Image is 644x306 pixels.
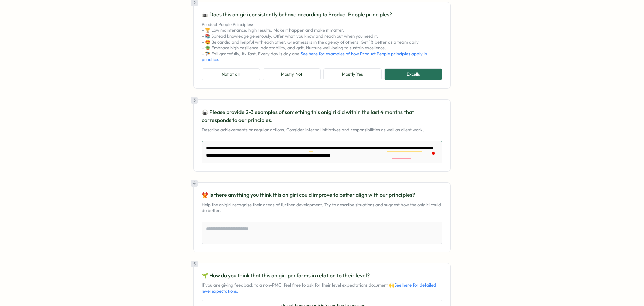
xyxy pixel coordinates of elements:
[202,51,427,62] a: See here for examples of how Product People principles apply in practice.
[191,97,198,104] div: 3
[202,68,260,80] button: Not at all
[202,141,442,163] textarea: To enrich screen reader interactions, please activate Accessibility in Grammarly extension settings
[202,282,436,294] a: See here for detailed level expectations.
[202,10,442,19] p: 🍙 Does this onigiri consistently behave according to Product People principles?
[323,68,382,80] button: Mostly Yes
[202,202,442,214] p: Help the onigiri recognise their areas of further development. Try to describe situations and sug...
[202,21,442,63] p: Product People Principles: – 🏆 Low maintenance, high results. Make it happen and make it matter. ...
[191,180,198,187] div: 4
[384,68,443,80] button: Excells
[202,282,442,294] p: If you are giving feedback to a non-PMC, feel free to ask for their level expectations document 🙌
[202,191,442,199] p: 🐦‍🔥 Is there anything you think this onigiri could improve to better align with our principles?
[202,127,442,133] p: Describe achievements or regular actions. Consider internal initiatives and responsibilities as w...
[263,68,321,80] button: Mostly Not
[191,261,198,267] div: 5
[202,271,442,280] p: 🌱 How do you think that this onigiri performs in relation to their level?
[202,108,442,125] p: 🍙 Please provide 2-3 examples of something this onigiri did within the last 4 months that corresp...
